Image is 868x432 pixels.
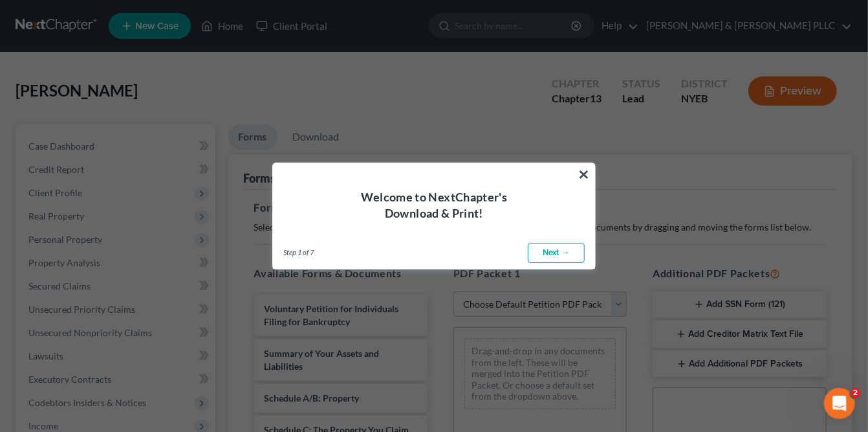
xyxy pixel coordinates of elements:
[578,164,590,185] button: ×
[851,388,861,398] span: 2
[824,388,855,419] iframe: Intercom live chat
[528,243,585,264] a: Next →
[288,189,580,222] h4: Welcome to NextChapter's Download & Print!
[283,247,314,258] span: Step 1 of 7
